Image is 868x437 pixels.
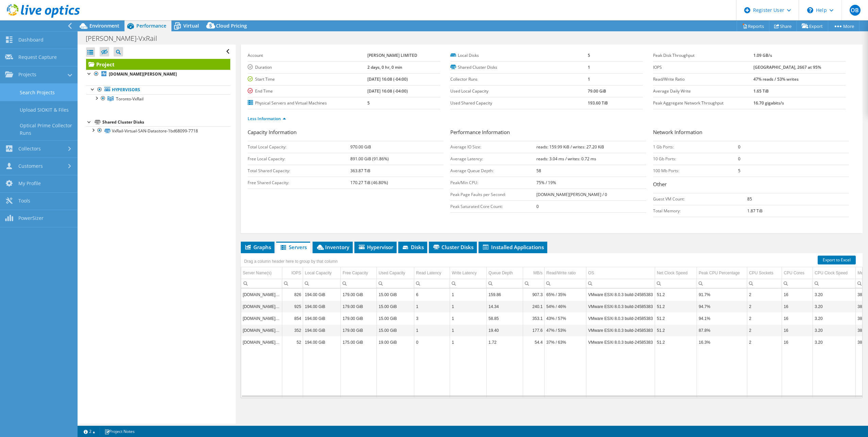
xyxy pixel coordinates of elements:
[533,269,542,277] div: MB/s
[79,427,100,436] a: 2
[282,312,303,324] td: Column IOPS, Value 854
[450,324,487,336] td: Column Write Latency, Value 1
[697,312,747,324] td: Column Peak CPU Percentage, Value 94.1%
[450,76,588,83] label: Collector Runs
[747,301,782,312] td: Column CPU Sockets, Value 2
[523,301,545,312] td: Column MB/s, Value 240.1
[815,269,848,277] div: CPU Clock Speed
[488,269,513,277] div: Queue Depth
[243,269,272,277] div: Server Name(s)
[450,141,536,153] td: Average IO Size:
[241,312,282,324] td: Column Server Name(s), Value pcattvxr02.eckler.ca
[545,336,586,348] td: Column Read/Write ratio, Value 37% / 63%
[350,156,389,162] b: 891.00 GiB (91.86%)
[86,59,230,70] a: Project
[243,257,339,266] div: Drag a column header here to group by that column
[653,52,753,59] label: Peak Disk Throughput
[653,64,753,71] label: IOPS
[813,267,856,279] td: CPU Clock Speed Column
[653,128,849,137] h3: Network Information
[450,279,487,288] td: Column Write Latency, Filter cell
[586,336,655,348] td: Column OS, Value VMware ESXi 8.0.3 build-24585383
[747,312,782,324] td: Column CPU Sockets, Value 2
[341,324,377,336] td: Column Free Capacity, Value 179.00 GiB
[414,289,450,301] td: Column Read Latency, Value 6
[586,267,655,279] td: OS Column
[341,336,377,348] td: Column Free Capacity, Value 175.00 GiB
[545,301,586,312] td: Column Read/Write ratio, Value 54% / 46%
[545,289,586,301] td: Column Read/Write ratio, Value 65% / 35%
[697,301,747,312] td: Column Peak CPU Percentage, Value 94.7%
[749,269,773,277] div: CPU Sockets
[487,301,523,312] td: Column Queue Depth, Value 14.34
[244,244,271,250] span: Graphs
[450,301,487,312] td: Column Write Latency, Value 1
[367,88,408,94] b: [DATE] 16:08 (-04:00)
[523,324,545,336] td: Column MB/s, Value 177.6
[653,88,753,95] label: Average Daily Write
[241,267,282,279] td: Server Name(s) Column
[813,301,856,312] td: Column CPU Clock Speed, Value 3.20
[784,269,804,277] div: CPU Cores
[350,180,388,185] b: 170.27 TiB (46.80%)
[536,204,539,209] b: 0
[655,279,697,288] td: Column Net Clock Speed, Filter cell
[450,88,588,95] label: Used Local Capacity
[341,279,377,288] td: Column Free Capacity, Filter cell
[747,279,782,288] td: Column CPU Sockets, Filter cell
[450,200,536,212] td: Peak Saturated Core Count:
[818,256,856,264] a: Export to Excel
[586,289,655,301] td: Column OS, Value VMware ESXi 8.0.3 build-24585383
[350,168,370,174] b: 363.87 TiB
[86,85,230,94] a: Hypervisors
[241,336,282,348] td: Column Server Name(s), Value pcattvxr05.eckler.ca
[738,168,740,174] b: 5
[545,267,586,279] td: Read/Write ratio Column
[655,301,697,312] td: Column Net Clock Speed, Value 51.2
[450,153,536,165] td: Average Latency:
[367,64,402,70] b: 2 days, 0 hr, 0 min
[653,165,738,177] td: 100 Mb Ports:
[241,301,282,312] td: Column Server Name(s), Value pcattvxr03.eckler.ca
[450,128,646,137] h3: Performance Information
[753,64,821,70] b: [GEOGRAPHIC_DATA], 2667 at 95%
[655,289,697,301] td: Column Net Clock Speed, Value 51.2
[588,52,590,58] b: 5
[523,312,545,324] td: Column MB/s, Value 353.1
[303,279,341,288] td: Column Local Capacity, Filter cell
[782,324,813,336] td: Column CPU Cores, Value 16
[379,269,405,277] div: Used Capacity
[450,189,536,200] td: Peak Page Faults per Second:
[248,153,351,165] td: Free Local Capacity:
[377,324,414,336] td: Column Used Capacity, Value 15.00 GiB
[586,324,655,336] td: Column OS, Value VMware ESXi 8.0.3 build-24585383
[588,64,590,70] b: 1
[414,324,450,336] td: Column Read Latency, Value 1
[450,177,536,189] td: Peak/Min CPU:
[367,76,408,82] b: [DATE] 16:08 (-04:00)
[850,5,861,16] span: OB
[653,141,738,153] td: 1 Gb Ports:
[588,88,606,94] b: 79.00 GiB
[83,35,168,42] h1: [PERSON_NAME]-VxRail
[341,301,377,312] td: Column Free Capacity, Value 179.00 GiB
[450,267,487,279] td: Write Latency Column
[282,267,303,279] td: IOPS Column
[377,267,414,279] td: Used Capacity Column
[782,279,813,288] td: Column CPU Cores, Filter cell
[738,156,740,162] b: 0
[248,128,444,137] h3: Capacity Information
[487,279,523,288] td: Column Queue Depth, Filter cell
[487,336,523,348] td: Column Queue Depth, Value 1.72
[653,205,748,217] td: Total Memory:
[545,279,586,288] td: Column Read/Write ratio, Filter cell
[482,244,544,250] span: Installed Applications
[303,312,341,324] td: Column Local Capacity, Value 194.00 GiB
[657,269,687,277] div: Net Clock Speed
[282,336,303,348] td: Column IOPS, Value 52
[248,177,351,189] td: Free Shared Capacity:
[747,196,752,202] b: 85
[341,312,377,324] td: Column Free Capacity, Value 179.00 GiB
[341,267,377,279] td: Free Capacity Column
[241,324,282,336] td: Column Server Name(s), Value pcattvxr01.eckler.ca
